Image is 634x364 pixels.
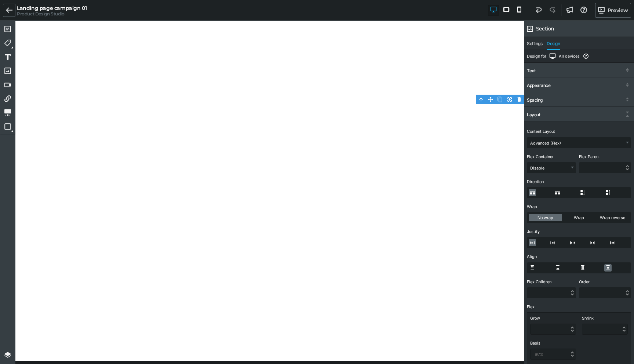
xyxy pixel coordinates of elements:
span: Order [579,280,590,284]
label: Column reverse [604,189,612,196]
div: Spacing [527,98,543,103]
span: Direction [527,179,544,184]
span: Design for [527,54,546,59]
a: Preview [595,3,631,18]
label: Wrap [562,214,595,221]
label: End [554,264,561,272]
label: Column [579,189,586,196]
span: Flex Container [527,154,554,159]
span: Basis [530,341,540,346]
div: Appearance [527,83,550,88]
label: Start [529,264,536,272]
h5: Landing page campaign 01 [17,5,87,11]
span: Flex [527,305,535,309]
span: All devices [559,54,580,59]
span: Section [536,26,554,32]
a: Containers [1,120,14,133]
label: Center [604,264,612,272]
span: Align [527,254,537,259]
a: Exit Editor [3,4,15,17]
div: Text [527,68,535,73]
label: Row [529,189,536,196]
span: Grow [530,316,540,321]
label: Space between [569,239,576,246]
h6: Product Design Studio [17,11,87,17]
label: Wrap reverse [596,214,629,221]
span: Content Layout [527,129,555,134]
label: End [549,239,556,246]
span: Settings [527,41,542,50]
label: Row reverse [554,189,561,196]
label: Start [529,239,536,246]
span: Design [547,41,560,50]
label: No wrap [529,214,562,221]
label: Stretch [579,264,586,272]
span: Justify [527,229,540,234]
span: Wrap [527,204,537,209]
span: Flex Parent [579,154,600,159]
label: Space around [589,239,596,246]
span: Shrink [582,316,594,321]
span: Flex Children [527,280,551,284]
div: Layout [527,112,540,117]
label: Center [609,239,616,246]
a: Product [1,37,14,49]
input: auto [531,349,576,359]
